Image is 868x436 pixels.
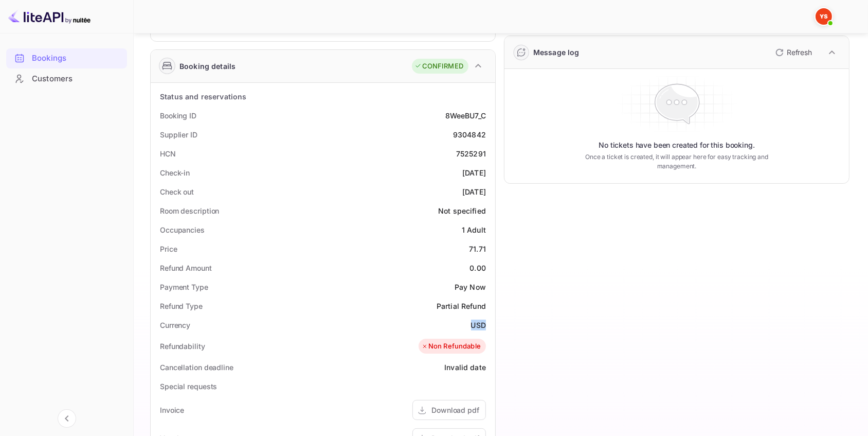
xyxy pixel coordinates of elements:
[160,301,203,311] div: Refund Type
[160,186,194,197] div: Check out
[6,48,127,68] div: Bookings
[6,48,127,67] a: Bookings
[160,129,197,140] div: Supplier ID
[456,148,486,159] div: 7525291
[533,47,580,58] div: Message log
[160,167,190,178] div: Check-in
[160,282,208,292] div: Payment Type
[160,243,177,254] div: Price
[455,282,486,292] div: Pay Now
[599,140,755,150] p: No tickets have been created for this booking.
[453,129,486,140] div: 9304842
[444,362,486,373] div: Invalid date
[160,224,205,235] div: Occupancies
[160,110,196,121] div: Booking ID
[469,263,486,273] div: 0.00
[462,224,486,235] div: 1 Adult
[445,110,486,121] div: 8WeeBU7_C
[160,362,233,373] div: Cancellation deadline
[414,61,463,72] div: CONFIRMED
[462,186,486,197] div: [DATE]
[160,405,184,415] div: Invoice
[160,320,190,330] div: Currency
[160,341,205,352] div: Refundability
[469,243,486,254] div: 71.71
[421,341,481,352] div: Non Refundable
[6,69,127,88] a: Customers
[179,61,236,72] div: Booking details
[160,148,176,159] div: HCN
[8,8,91,25] img: LiteAPI logo
[6,69,127,89] div: Customers
[160,381,217,392] div: Special requests
[32,53,122,64] div: Bookings
[437,301,486,311] div: Partial Refund
[471,320,486,330] div: USD
[787,47,812,58] p: Refresh
[58,409,76,428] button: Collapse navigation
[32,73,122,85] div: Customers
[160,205,219,216] div: Room description
[769,44,816,61] button: Refresh
[584,152,769,171] p: Once a ticket is created, it will appear here for easy tracking and management.
[816,8,832,25] img: Yandex Support
[431,405,479,415] div: Download pdf
[438,205,486,216] div: Not specified
[462,167,486,178] div: [DATE]
[160,91,246,102] div: Status and reservations
[160,263,212,273] div: Refund Amount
